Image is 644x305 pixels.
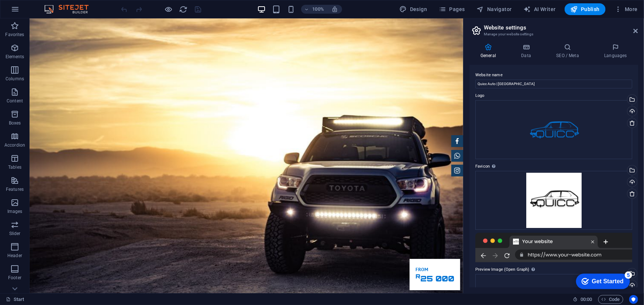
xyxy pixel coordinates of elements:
h4: Languages [593,43,638,59]
span: : [586,297,587,302]
p: Slider [9,231,21,236]
button: Code [598,295,623,304]
p: Features [6,186,24,192]
span: 00 00 [581,295,592,304]
button: More [612,3,641,15]
button: Publish [565,3,606,15]
button: Usercentrics [629,295,638,304]
label: Logo [475,91,632,100]
button: Click here to leave preview mode and continue editing [164,5,173,14]
img: Editor Logo [42,5,98,14]
div: Get Started 5 items remaining, 0% complete [6,4,60,19]
span: Publish [571,6,600,13]
a: Click to cancel selection. Double-click to open Pages [6,295,24,304]
p: Header [7,253,22,259]
i: On resize automatically adjust zoom level to fit chosen device. [331,6,338,13]
h4: General [469,43,510,59]
div: QuiccLogobluetbg-0c5r57SAWL5vApR0bdU95A.png [475,100,632,159]
p: Favorites [5,32,24,38]
p: Content [7,98,23,104]
button: 100% [301,5,327,14]
span: Navigator [477,6,512,13]
span: Code [602,295,620,304]
button: Design [397,3,430,15]
p: Elements [6,54,24,60]
button: Pages [436,3,468,15]
p: Tables [8,164,21,170]
p: Footer [8,275,21,281]
span: AI Writer [524,6,556,13]
p: Columns [6,76,24,82]
div: QuiccLogolarge-8cSkGdc5KNAZN83gP2ikfQ-eBTvrKKlplLEoeVljHxw7Q.png [475,171,632,230]
div: 5 [55,1,62,9]
p: Boxes [9,120,21,126]
button: reload [179,5,188,14]
label: Website name [475,71,632,80]
h3: Manage your website settings [484,31,623,38]
button: Navigator [474,3,515,15]
i: Reload page [179,5,188,14]
h6: 100% [312,5,324,14]
span: More [614,6,638,13]
button: AI Writer [521,3,559,15]
span: Design [400,6,427,13]
span: Pages [439,6,465,13]
h2: Website settings [484,24,638,31]
h6: Session time [573,295,592,304]
div: Design (Ctrl+Alt+Y) [397,3,430,15]
h4: SEO / Meta [545,43,593,59]
input: Name... [475,80,632,88]
p: Images [7,208,23,214]
label: Preview Image (Open Graph) [475,265,632,274]
h4: Data [510,43,545,59]
p: Accordion [4,142,25,148]
label: Favicon [475,162,632,171]
div: Get Started [22,8,54,15]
